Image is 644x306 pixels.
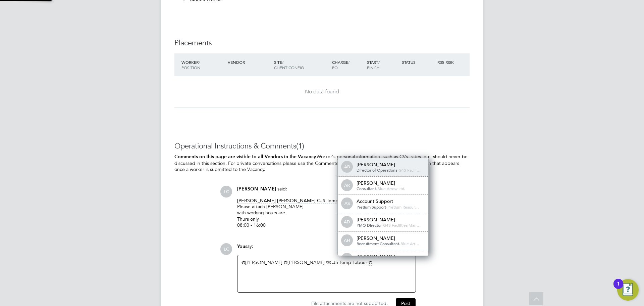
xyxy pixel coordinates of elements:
span: AD [342,217,353,227]
p: Worker's personal information, such as CVs, rates, etc, should never be discussed in this section... [174,154,470,172]
div: Worker [180,56,226,74]
span: LC [220,186,232,198]
span: said: [277,186,287,192]
a: @[PERSON_NAME] [284,259,325,265]
span: / PO [332,59,350,70]
div: No data found [181,88,463,95]
span: AR [342,180,353,191]
p: Please attach [PERSON_NAME] with working hours are Thurs only 08:00 - 16:00 [237,198,416,228]
div: Charge [330,56,365,74]
div: Site [272,56,330,74]
div: 1 [617,284,620,293]
span: G4S Facilities Man… [383,222,421,228]
div: Account Support [357,198,424,204]
span: CJS Temp Labour [317,198,355,204]
div: ​ ​ ​ [241,259,412,288]
div: [PERSON_NAME] [357,217,424,223]
div: say: [237,243,416,255]
button: Open Resource Center, 1 new notification [617,279,639,301]
span: Pretium Support [357,204,386,210]
div: Status [400,56,435,68]
span: LC [220,243,232,255]
div: Vendor [226,56,272,68]
span: - [382,222,383,228]
span: AB [342,162,353,172]
span: G4S Facili… [398,167,421,173]
span: [PERSON_NAME] [237,186,276,192]
span: You [237,244,245,249]
div: [PERSON_NAME] [357,235,424,241]
span: AH [342,235,353,246]
div: Start [365,56,400,74]
span: - [399,241,400,246]
div: IR35 Risk [435,56,458,68]
span: (1) [296,141,304,150]
span: / Position [181,59,200,70]
span: AL [342,254,353,264]
span: AS [342,198,353,209]
h3: Placements [174,38,470,48]
span: / Finish [367,59,380,70]
span: Blue Arr… [400,241,419,246]
div: [PERSON_NAME] [357,254,424,260]
span: Consultant [357,186,376,191]
span: Pretium Resour… [387,204,419,210]
span: - [386,204,387,210]
div: [PERSON_NAME] [357,162,424,168]
span: Director of Operations [357,167,397,173]
h3: Operational Instructions & Comments [174,141,470,151]
span: Recruitment Consultant [357,241,399,246]
span: - [397,167,398,173]
a: @CJS Temp Labour [326,259,367,265]
span: [PERSON_NAME] [237,198,276,204]
span: [PERSON_NAME] [277,198,316,204]
div: [PERSON_NAME] [357,180,424,186]
span: / Client Config [274,59,304,70]
span: Blue Arrow Ltd. [377,186,405,191]
span: PMO Director [357,222,382,228]
a: @[PERSON_NAME] [241,259,282,265]
b: Comments on this page are visible to all Vendors in the Vacancy. [174,154,317,160]
span: - [376,186,377,191]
